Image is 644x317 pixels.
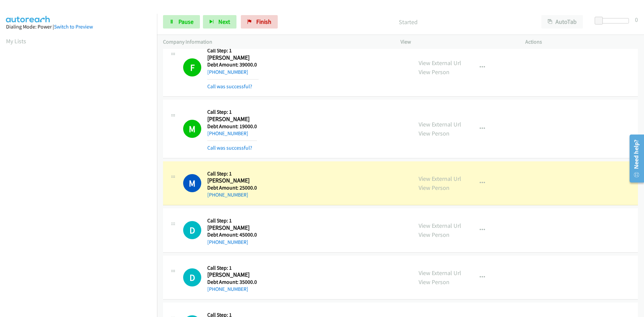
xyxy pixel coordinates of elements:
[287,17,529,27] p: Started
[207,69,248,75] a: [PHONE_NUMBER]
[218,18,230,25] span: Next
[54,23,93,30] a: Switch to Preview
[183,221,201,239] div: The call is yet to be attempted
[207,279,257,285] h5: Debt Amount: 35000.0
[163,38,388,46] p: Company Information
[419,184,449,192] a: View Person
[419,129,449,137] a: View Person
[183,58,201,76] h1: F
[207,145,252,151] a: Call was successful?
[419,222,461,229] a: View External Url
[419,231,449,239] a: View Person
[203,15,236,29] button: Next
[207,130,248,137] a: [PHONE_NUMBER]
[541,15,583,29] button: AutoTab
[207,115,257,123] h2: [PERSON_NAME]
[207,170,257,177] h5: Call Step: 1
[419,68,449,76] a: View Person
[183,120,201,138] h1: M
[207,192,248,198] a: [PHONE_NUMBER]
[207,47,259,54] h5: Call Step: 1
[207,217,257,224] h5: Call Step: 1
[207,109,257,115] h5: Call Step: 1
[241,15,278,29] a: Finish
[419,120,461,128] a: View External Url
[419,59,461,67] a: View External Url
[183,174,201,192] h1: M
[256,18,271,25] span: Finish
[163,15,200,29] a: Pause
[419,175,461,182] a: View External Url
[525,38,638,46] p: Actions
[183,268,201,286] div: The call is yet to be attempted
[598,18,629,23] div: Delay between calls (in seconds)
[207,61,259,68] h5: Debt Amount: 39000.0
[635,15,638,24] div: 0
[207,123,257,130] h5: Debt Amount: 19000.0
[207,184,257,191] h5: Debt Amount: 25000.0
[207,286,248,292] a: [PHONE_NUMBER]
[6,37,26,45] a: My Lists
[419,269,461,277] a: View External Url
[207,177,257,184] h2: [PERSON_NAME]
[183,268,201,286] h1: D
[178,18,194,25] span: Pause
[207,83,252,90] a: Call was successful?
[207,265,257,271] h5: Call Step: 1
[207,239,248,245] a: [PHONE_NUMBER]
[207,231,257,238] h5: Debt Amount: 45000.0
[207,271,257,279] h2: [PERSON_NAME]
[207,54,259,62] h2: [PERSON_NAME]
[183,221,201,239] h1: D
[625,132,644,185] iframe: Resource Center
[419,278,449,286] a: View Person
[400,38,513,46] p: View
[6,23,151,31] div: Dialing Mode: Power |
[207,224,257,232] h2: [PERSON_NAME]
